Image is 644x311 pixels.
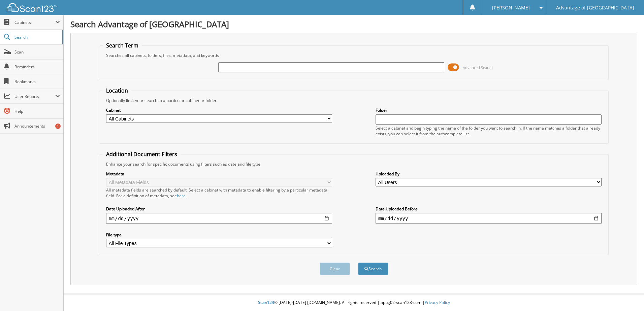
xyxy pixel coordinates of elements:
[610,279,644,311] iframe: Chat Widget
[103,53,605,58] div: Searches all cabinets, folders, files, metadata, and keywords
[556,6,634,10] span: Advantage of [GEOGRAPHIC_DATA]
[103,87,131,94] legend: Location
[258,300,274,305] span: Scan123
[376,107,602,113] label: Folder
[463,65,493,70] span: Advanced Search
[320,263,350,275] button: Clear
[14,20,55,25] span: Cabinets
[103,150,181,158] legend: Additional Document Filters
[7,3,57,12] img: scan123-logo-white.svg
[106,206,332,212] label: Date Uploaded After
[14,123,60,129] span: Announcements
[358,263,388,275] button: Search
[106,171,332,177] label: Metadata
[376,213,602,224] input: end
[106,232,332,238] label: File type
[376,206,602,212] label: Date Uploaded Before
[103,98,605,103] div: Optionally limit your search to a particular cabinet or folder
[492,6,530,10] span: [PERSON_NAME]
[14,49,60,55] span: Scan
[14,108,60,114] span: Help
[103,42,142,49] legend: Search Term
[14,79,60,84] span: Bookmarks
[376,171,602,177] label: Uploaded By
[103,161,605,167] div: Enhance your search for specific documents using filters such as date and file type.
[425,300,450,305] a: Privacy Policy
[376,125,602,137] div: Select a cabinet and begin typing the name of the folder you want to search in. If the name match...
[70,19,637,30] h1: Search Advantage of [GEOGRAPHIC_DATA]
[14,34,59,40] span: Search
[106,107,332,113] label: Cabinet
[177,193,186,199] a: here
[106,213,332,224] input: start
[14,94,55,99] span: User Reports
[14,64,60,70] span: Reminders
[55,124,61,129] div: 1
[64,295,644,311] div: © [DATE]-[DATE] [DOMAIN_NAME]. All rights reserved | appg02-scan123-com |
[106,187,332,199] div: All metadata fields are searched by default. Select a cabinet with metadata to enable filtering b...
